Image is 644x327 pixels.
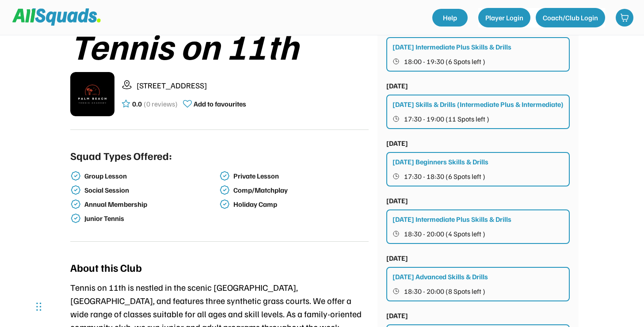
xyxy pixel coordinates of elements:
[84,214,218,223] div: Junior Tennis
[392,113,564,125] button: 17:30 - 19:00 (11 Spots left )
[70,148,172,163] div: Squad Types Offered:
[70,72,114,116] img: IMG_2979.png
[392,171,564,182] button: 17:30 - 18:30 (6 Spots left )
[84,200,218,209] div: Annual Membership
[404,115,489,122] span: 17:30 - 19:00 (11 Spots left )
[404,173,485,180] span: 17:30 - 18:30 (6 Spots left )
[392,285,564,297] button: 18:30 - 20:00 (8 Spots left )
[219,199,230,209] img: check-verified-01.svg
[137,80,369,91] div: [STREET_ADDRESS]
[219,185,230,195] img: check-verified-01.svg
[392,271,488,282] div: [DATE] Advanced Skills & Drills
[70,199,81,209] img: check-verified-01.svg
[386,138,408,148] div: [DATE]
[233,172,367,180] div: Private Lesson
[219,171,230,181] img: check-verified-01.svg
[392,42,511,52] div: [DATE] Intermediate Plus Skills & Drills
[84,172,218,180] div: Group Lesson
[432,9,468,27] a: Help
[392,156,488,167] div: [DATE] Beginners Skills & Drills
[392,228,564,240] button: 18:30 - 20:00 (4 Spots left )
[478,8,530,27] button: Player Login
[386,310,408,321] div: [DATE]
[70,259,142,275] div: About this Club
[404,58,485,65] span: 18:00 - 19:30 (6 Spots left )
[233,186,367,194] div: Comp/Matchplay
[194,99,246,109] div: Add to favourites
[70,26,369,65] div: Tennis on 11th
[233,200,367,209] div: Holiday Camp
[70,185,81,195] img: check-verified-01.svg
[392,214,511,224] div: [DATE] Intermediate Plus Skills & Drills
[84,186,218,194] div: Social Session
[12,8,101,25] img: Squad%20Logo.svg
[70,213,81,224] img: check-verified-01.svg
[392,56,564,67] button: 18:00 - 19:30 (6 Spots left )
[404,288,485,295] span: 18:30 - 20:00 (8 Spots left )
[132,99,142,109] div: 0.0
[386,80,408,91] div: [DATE]
[386,253,408,263] div: [DATE]
[404,230,485,237] span: 18:30 - 20:00 (4 Spots left )
[392,99,564,110] div: [DATE] Skills & Drills (Intermediate Plus & Intermediate)
[386,195,408,206] div: [DATE]
[144,99,178,109] div: (0 reviews)
[620,13,629,22] img: shopping-cart-01%20%281%29.svg
[70,171,81,181] img: check-verified-01.svg
[536,8,605,27] button: Coach/Club Login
